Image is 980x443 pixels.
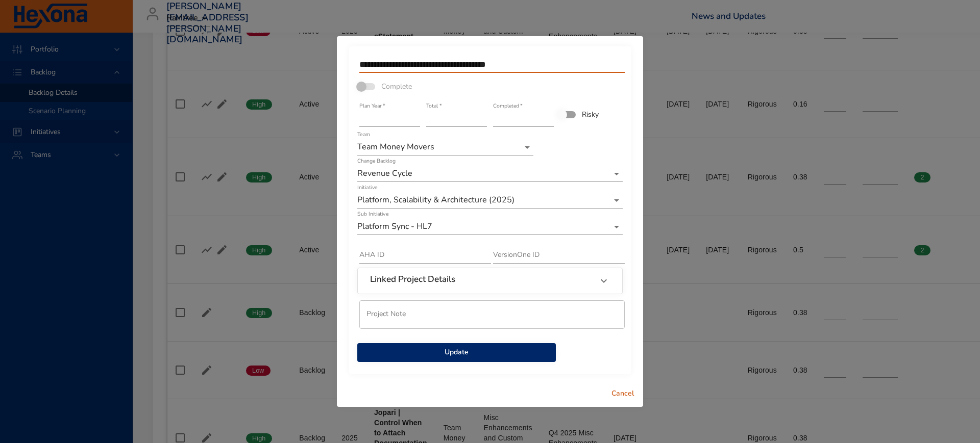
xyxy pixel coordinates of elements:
[370,274,455,284] h6: Linked Project Details
[357,219,623,235] div: Platform Sync - HL7
[357,343,556,362] button: Update
[610,387,635,400] span: Cancel
[357,158,396,164] label: Change Backlog
[357,211,388,217] label: Sub Initiative
[357,185,377,190] label: Initiative
[493,103,523,109] label: Completed
[357,192,623,209] div: Platform, Scalability & Architecture (2025)
[365,346,548,359] span: Update
[357,139,533,155] div: Team Money Movers
[359,103,385,109] label: Plan Year
[582,109,599,120] span: Risky
[381,81,412,92] span: Complete
[357,166,623,182] div: Revenue Cycle
[426,103,442,109] label: Total
[358,268,622,294] div: Linked Project Details
[606,384,639,403] button: Cancel
[357,132,370,137] label: Team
